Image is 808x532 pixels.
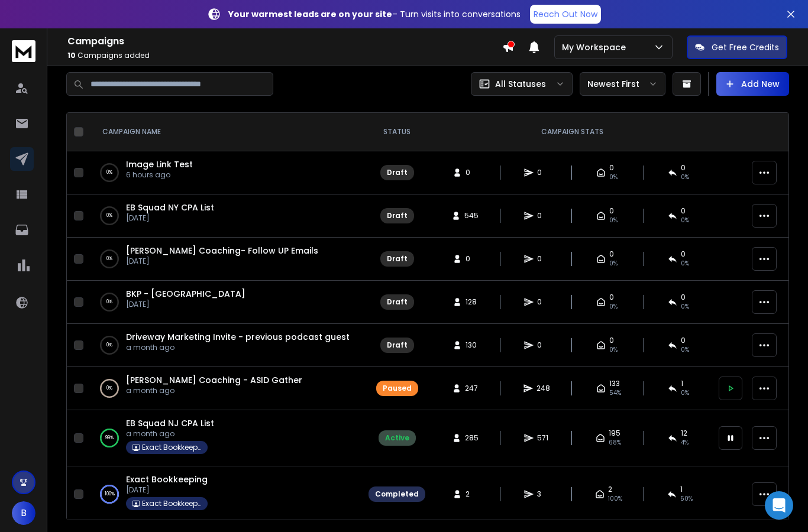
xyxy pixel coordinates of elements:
p: 0 % [106,167,112,179]
div: Draft [387,254,408,264]
span: 0 [466,254,477,264]
span: 285 [465,433,479,443]
p: Campaigns added [67,51,502,60]
span: 545 [464,211,479,220]
a: EB Squad NJ CPA List [126,417,214,429]
span: 12 [681,429,687,438]
span: 0 [609,293,614,302]
span: 0 [537,297,549,307]
span: 247 [465,384,478,393]
div: Open Intercom Messenger [765,491,793,520]
td: 0%Driveway Marketing Invite - previous podcast guesta month ago [88,324,361,367]
p: 0 % [106,253,112,265]
p: My Workspace [562,41,631,53]
p: [DATE] [126,213,214,223]
td: 0%EB Squad NY CPA List[DATE] [88,194,361,238]
span: 0 % [681,388,689,398]
span: 0 [466,168,477,177]
span: 0 [537,211,549,220]
span: 0 [609,249,614,259]
td: 0%BKP - [GEOGRAPHIC_DATA][DATE] [88,281,361,324]
span: 1 [680,485,683,494]
button: Newest First [580,72,665,96]
p: [DATE] [126,300,245,309]
span: 0% [681,302,689,312]
td: 99%EB Squad NJ CPA Lista month agoExact Bookkeepers [88,410,361,466]
p: 0 % [106,296,112,308]
a: Driveway Marketing Invite - previous podcast guest [126,331,350,343]
p: a month ago [126,386,302,395]
span: 0 [609,163,614,173]
span: 0% [609,259,618,268]
div: Completed [375,489,419,499]
td: 0%Image Link Test6 hours ago [88,151,361,194]
span: 0% [681,345,689,355]
span: 0 [537,168,549,177]
button: Add New [716,72,789,96]
span: 0 [537,340,549,350]
span: 54 % [609,388,621,398]
button: Get Free Credits [687,35,787,59]
a: BKP - [GEOGRAPHIC_DATA] [126,288,245,300]
span: 0 [537,254,549,264]
span: 130 [466,340,477,350]
span: 0 [681,163,686,173]
span: 50 % [680,494,693,504]
span: 0% [609,345,618,355]
div: Active [385,433,409,443]
div: Draft [387,168,408,177]
h1: Campaigns [67,34,502,48]
span: 2 [466,489,477,499]
span: 248 [536,384,550,393]
span: 571 [537,433,549,443]
p: 0 % [106,382,112,394]
p: Get Free Credits [712,41,779,53]
div: Draft [387,340,408,350]
span: 0 [681,336,686,345]
th: CAMPAIGN STATS [432,113,712,151]
a: [PERSON_NAME] Coaching - ASID Gather [126,374,302,386]
strong: Your warmest leads are on your site [228,8,392,20]
span: 4 % [681,438,689,447]
span: 0 [609,336,614,345]
p: [DATE] [126,485,208,495]
span: 0 [681,293,686,302]
span: 133 [609,379,620,388]
a: Image Link Test [126,158,193,170]
span: 0% [681,216,689,225]
span: 2 [608,485,612,494]
p: 6 hours ago [126,170,193,180]
span: EB Squad NY CPA List [126,202,214,213]
td: 100%Exact Bookkeeping[DATE]Exact Bookkeepers [88,466,361,523]
p: [DATE] [126,257,318,266]
span: 10 [67,50,76,60]
span: 195 [609,429,620,438]
p: Reach Out Now [534,8,597,20]
span: 0% [609,173,618,182]
p: 0 % [106,210,112,222]
p: 0 % [106,339,112,351]
td: 0%[PERSON_NAME] Coaching- Follow UP Emails[DATE] [88,238,361,281]
span: 0 [609,206,614,216]
img: logo [12,40,35,62]
a: Exact Bookkeeping [126,473,208,485]
span: 0 [681,206,686,216]
td: 0%[PERSON_NAME] Coaching - ASID Gathera month ago [88,367,361,410]
button: B [12,501,35,525]
span: 0% [609,302,618,312]
p: All Statuses [495,78,546,90]
th: STATUS [361,113,432,151]
p: a month ago [126,343,350,352]
a: [PERSON_NAME] Coaching- Follow UP Emails [126,245,318,257]
span: 0 [681,249,686,259]
span: 0% [609,216,618,225]
p: 100 % [105,488,115,500]
span: 68 % [609,438,621,447]
span: 100 % [608,494,622,504]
